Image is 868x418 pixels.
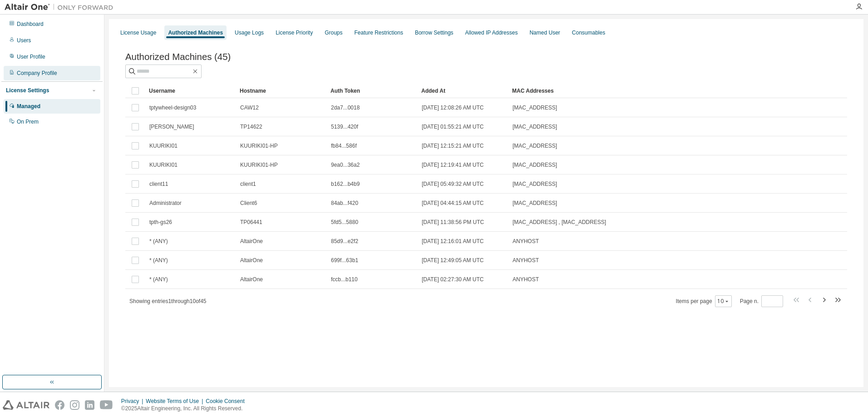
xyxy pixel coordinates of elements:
span: [MAC_ADDRESS] [513,123,557,130]
div: Added At [421,84,505,98]
img: Altair One [5,3,118,12]
div: Users [17,37,31,44]
span: 699f...63b1 [331,257,358,264]
div: Groups [325,29,342,36]
span: fccb...b110 [331,276,358,283]
span: * (ANY) [149,276,168,283]
div: Auth Token [330,84,414,98]
span: KUURIKI01-HP [240,161,278,169]
div: Cookie Consent [206,398,250,405]
span: Authorized Machines (45) [125,52,231,62]
p: © 2025 Altair Engineering, Inc. All Rights Reserved. [121,405,250,413]
div: Username [149,84,232,98]
span: Showing entries 1 through 10 of 45 [129,298,207,304]
span: [MAC_ADDRESS] [513,142,557,149]
span: ANYHOST [513,276,539,283]
span: CAW12 [240,104,259,111]
div: User Profile [17,53,45,60]
div: Website Terms of Use [146,398,206,405]
span: [DATE] 04:44:15 AM UTC [422,199,484,207]
img: facebook.svg [55,400,64,410]
div: Privacy [121,398,146,405]
div: Authorized Machines [168,29,223,36]
span: Administrator [149,199,182,207]
span: ANYHOST [513,257,539,264]
span: [MAC_ADDRESS] [513,180,557,188]
div: Usage Logs [235,29,264,36]
span: 85d9...e2f2 [331,238,358,245]
span: [MAC_ADDRESS] [513,199,557,207]
span: [DATE] 12:19:41 AM UTC [422,161,484,169]
span: AltairOne [240,238,263,245]
button: 10 [717,298,730,305]
div: MAC Addresses [512,84,752,98]
div: Company Profile [17,70,57,77]
div: Consumables [572,29,605,36]
div: Hostname [240,84,323,98]
span: Items per page [676,295,732,307]
div: License Usage [120,29,156,36]
span: [DATE] 02:27:30 AM UTC [422,276,484,283]
span: 2da7...0018 [331,104,360,111]
div: Dashboard [17,20,44,28]
span: [MAC_ADDRESS] , [MAC_ADDRESS] [513,219,606,226]
span: AltairOne [240,276,263,283]
img: linkedin.svg [85,400,94,410]
span: tptywheel-design03 [149,104,196,111]
img: youtube.svg [100,400,113,410]
span: ANYHOST [513,238,539,245]
div: Managed [17,103,40,110]
span: KUURIKI01-HP [240,142,278,149]
span: 9ea0...36a2 [331,161,360,169]
span: [DATE] 12:49:05 AM UTC [422,257,484,264]
span: * (ANY) [149,257,168,264]
span: 84ab...f420 [331,199,358,207]
span: [DATE] 05:49:32 AM UTC [422,180,484,188]
span: Page n. [740,295,783,307]
span: KUURIKI01 [149,161,178,169]
span: Client6 [240,199,257,207]
span: [DATE] 11:38:56 PM UTC [422,219,484,226]
div: License Settings [6,87,49,94]
div: On Prem [17,118,39,125]
span: [DATE] 12:08:26 AM UTC [422,104,484,111]
span: fb84...586f [331,142,357,149]
div: Feature Restrictions [355,29,403,36]
span: b162...b4b9 [331,180,360,188]
span: 5139...420f [331,123,358,130]
span: TP14622 [240,123,262,130]
span: [PERSON_NAME] [149,123,194,130]
span: client1 [240,180,256,188]
span: KUURIKI01 [149,142,178,149]
span: 5fd5...5880 [331,219,358,226]
span: [MAC_ADDRESS] [513,161,557,169]
div: Borrow Settings [415,29,454,36]
div: Allowed IP Addresses [465,29,518,36]
div: License Priority [276,29,313,36]
img: instagram.svg [70,400,79,410]
span: AltairOne [240,257,263,264]
div: Named User [529,29,560,36]
span: * (ANY) [149,238,168,245]
span: TP06441 [240,219,262,226]
span: [DATE] 01:55:21 AM UTC [422,123,484,130]
span: [DATE] 12:16:01 AM UTC [422,238,484,245]
img: altair_logo.svg [3,400,49,410]
span: [DATE] 12:15:21 AM UTC [422,142,484,149]
span: client11 [149,180,168,188]
span: [MAC_ADDRESS] [513,104,557,111]
span: tpth-gs26 [149,219,172,226]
